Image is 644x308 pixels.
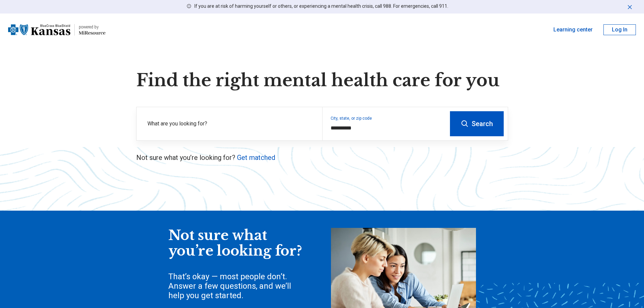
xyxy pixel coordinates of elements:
div: That’s okay — most people don’t. Answer a few questions, and we’ll help you get started. [168,272,304,300]
a: Blue Cross Blue Shield Kansaspowered by [8,22,105,38]
label: What are you looking for? [147,120,314,128]
h1: Find the right mental health care for you [136,70,508,91]
button: Search [450,111,504,136]
p: Not sure what you’re looking for? [136,153,508,162]
div: Not sure what you’re looking for? [168,228,304,259]
img: Blue Cross Blue Shield Kansas [8,22,70,38]
button: Log In [603,24,636,35]
a: Get matched [237,153,275,162]
div: powered by [79,24,105,30]
p: If you are at risk of harming yourself or others, or experiencing a mental health crisis, call 98... [194,3,448,10]
a: Learning center [553,26,593,34]
button: Dismiss [626,3,633,11]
